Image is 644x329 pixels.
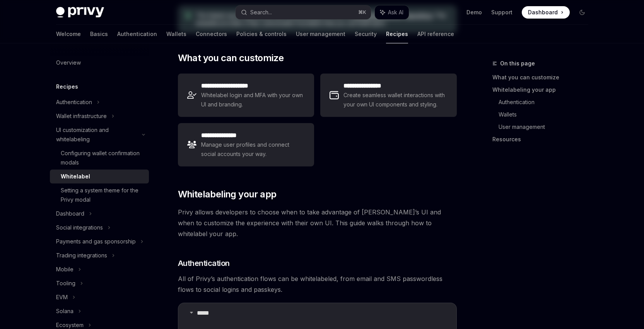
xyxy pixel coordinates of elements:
[56,279,75,288] div: Tooling
[492,71,594,84] a: What you can customize
[178,123,314,166] a: **** **** *****Manage user profiles and connect social accounts your way.
[50,183,149,207] a: Setting a system theme for the Privy modal
[500,59,535,68] span: On this page
[56,98,92,107] div: Authentication
[178,258,230,269] span: Authentication
[178,188,277,200] span: Whitelabeling your app
[343,91,447,109] span: Create seamless wallet interactions with your own UI components and styling.
[61,172,90,181] div: Whitelabel
[61,186,144,204] div: Setting a system theme for the Privy modal
[388,9,403,16] span: Ask AI
[236,25,287,43] a: Policies & controls
[499,96,594,108] a: Authentication
[56,82,78,91] h5: Recipes
[201,140,305,159] span: Manage user profiles and connect social accounts your way.
[56,111,107,121] div: Wallet infrastructure
[499,108,594,121] a: Wallets
[56,265,73,274] div: Mobile
[56,25,81,43] a: Welcome
[528,9,558,16] span: Dashboard
[576,6,588,19] button: Toggle dark mode
[196,25,227,43] a: Connectors
[250,8,272,17] div: Search...
[56,293,68,302] div: EVM
[499,121,594,133] a: User management
[491,9,512,16] a: Support
[466,9,482,16] a: Demo
[56,223,103,232] div: Social integrations
[56,58,81,67] div: Overview
[50,170,149,183] a: Whitelabel
[522,6,570,19] a: Dashboard
[117,25,157,43] a: Authentication
[417,25,454,43] a: API reference
[492,133,594,146] a: Resources
[50,146,149,170] a: Configuring wallet confirmation modals
[61,149,144,167] div: Configuring wallet confirmation modals
[355,25,377,43] a: Security
[178,273,457,295] span: All of Privy’s authentication flows can be whitelabeled, from email and SMS passwordless flows to...
[56,237,136,246] div: Payments and gas sponsorship
[56,7,104,18] img: dark logo
[56,209,84,218] div: Dashboard
[56,125,137,144] div: UI customization and whitelabeling
[296,25,345,43] a: User management
[178,207,457,239] span: Privy allows developers to choose when to take advantage of [PERSON_NAME]’s UI and when to custom...
[320,74,456,117] a: **** **** **** *Create seamless wallet interactions with your own UI components and styling.
[236,5,371,19] button: Search...⌘K
[56,251,107,260] div: Trading integrations
[50,56,149,70] a: Overview
[386,25,408,43] a: Recipes
[56,307,73,316] div: Solana
[358,9,366,15] span: ⌘ K
[492,84,594,96] a: Whitelabeling your app
[90,25,108,43] a: Basics
[166,25,186,43] a: Wallets
[375,5,409,19] button: Ask AI
[178,52,284,64] span: What you can customize
[201,91,305,109] span: Whitelabel login and MFA with your own UI and branding.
